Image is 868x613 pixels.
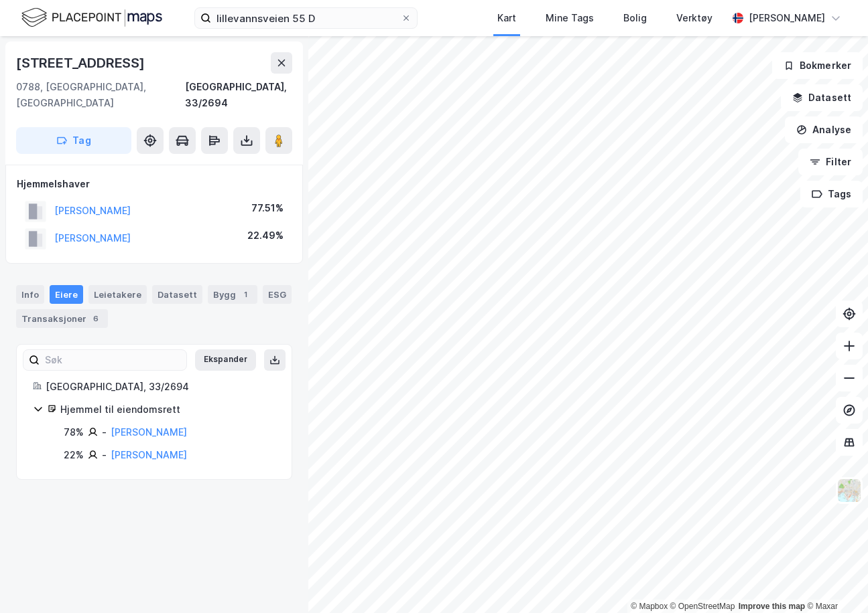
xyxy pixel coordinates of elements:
[546,10,594,26] div: Mine Tags
[152,285,202,304] div: Datasett
[195,349,256,371] button: Ekspander
[16,285,44,304] div: Info
[208,285,257,304] div: Bygg
[749,10,825,26] div: [PERSON_NAME]
[111,449,187,460] a: [PERSON_NAME]
[239,288,252,301] div: 1
[798,149,863,175] button: Filter
[185,79,292,111] div: [GEOGRAPHIC_DATA], 33/2694
[801,549,868,613] iframe: Chat Widget
[631,602,668,611] a: Mapbox
[800,181,863,207] button: Tags
[781,84,863,111] button: Datasett
[88,285,147,304] div: Leietakere
[772,52,863,79] button: Bokmerker
[16,79,185,111] div: 0788, [GEOGRAPHIC_DATA], [GEOGRAPHIC_DATA]
[211,8,401,28] input: Søk på adresse, matrikkel, gårdeiere, leietakere eller personer
[785,116,863,143] button: Analyse
[21,6,162,29] img: logo.f888ab2527a4732fd821a326f86c7f29.svg
[64,447,84,463] div: 22%
[102,447,107,463] div: -
[623,10,647,26] div: Bolig
[801,549,868,613] div: Kontrollprogram for chat
[50,285,83,304] div: Eiere
[676,10,712,26] div: Verktøy
[263,285,292,304] div: ESG
[64,424,84,440] div: 78%
[46,379,275,395] div: [GEOGRAPHIC_DATA], 33/2694
[17,176,292,192] div: Hjemmelshaver
[60,402,275,418] div: Hjemmel til eiendomsrett
[836,478,862,503] img: Z
[247,228,284,244] div: 22.49%
[497,10,516,26] div: Kart
[251,200,284,216] div: 77.51%
[670,602,735,611] a: OpenStreetMap
[16,127,131,154] button: Tag
[16,309,108,328] div: Transaksjoner
[89,312,103,325] div: 6
[102,424,107,440] div: -
[111,426,187,438] a: [PERSON_NAME]
[16,52,147,74] div: [STREET_ADDRESS]
[739,602,805,611] a: Improve this map
[40,350,186,370] input: Søk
